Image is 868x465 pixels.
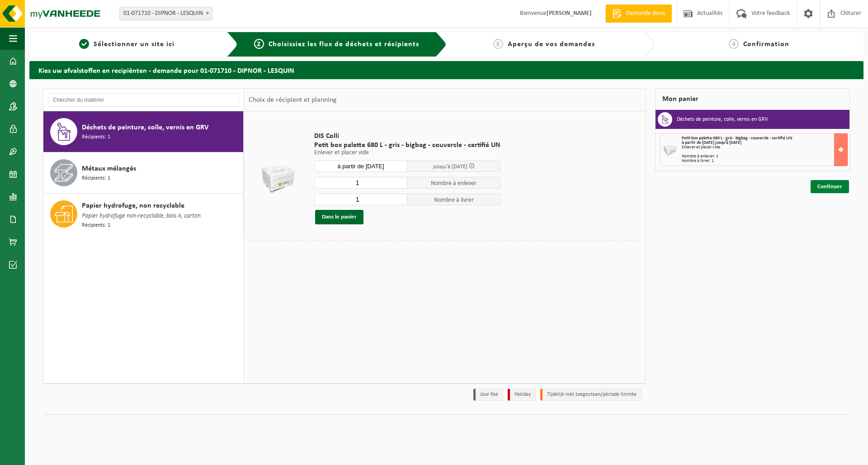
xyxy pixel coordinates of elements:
strong: [PERSON_NAME] [547,10,592,17]
span: Petit box palette 680 L - gris - bigbag - couvercle - certifié UN [682,136,793,141]
input: Chercher du matériel [48,93,239,107]
span: 01-071710 - DIPNOR - LESQUIN [119,7,212,20]
span: Récipients: 1 [82,133,110,142]
span: Sélectionner un site ici [94,41,175,48]
span: Petit box palette 680 L - gris - bigbag - couvercle - certifié UN [314,141,500,150]
h2: Kies uw afvalstoffen en recipiënten - demande pour 01-071710 - DIPNOR - LESQUIN [29,61,863,79]
span: Nombre à livrer [407,194,500,205]
div: Mon panier [655,88,850,110]
div: Choix de récipient et planning [244,89,341,111]
button: Papier hydrofuge, non recyclable Papier hydrofuge non-recyclable, bois A, carton Récipients: 1 [43,194,244,237]
a: Demande devis [605,5,672,23]
p: Enlever et placer vide [314,150,500,156]
span: jusqu'à [DATE] [433,164,467,170]
span: 4 [729,39,739,49]
a: Continuer [811,180,849,193]
span: Choisissiez les flux de déchets et récipients [269,41,419,48]
span: Métaux mélangés [82,163,136,174]
span: 1 [79,39,89,49]
li: Tijdelijk niet toegestaan/période limitée [540,389,642,401]
button: Dans le panier [315,210,363,224]
button: Métaux mélangés Récipients: 1 [43,152,244,194]
span: Récipients: 1 [82,221,110,230]
span: Nombre à enlever [407,177,500,189]
div: Nombre à enlever: 1 [682,154,847,159]
h3: Déchets de peinture, colle, vernis en GRV [677,112,768,127]
div: Nombre à livrer: 1 [682,159,847,163]
span: Demande devis [624,9,667,18]
span: Papier hydrofuge, non recyclable [82,200,184,211]
span: 3 [493,39,503,49]
input: Sélectionnez date [314,161,407,172]
span: Papier hydrofuge non-recyclable, bois A, carton [82,211,201,221]
span: 01-071710 - DIPNOR - LESQUIN [120,7,212,20]
div: Enlever et placer vide [682,145,847,150]
li: Jour fixe [473,389,503,401]
strong: à partir de [DATE] jusqu'à [DATE] [682,140,741,145]
li: Holiday [508,389,536,401]
span: Récipients: 1 [82,174,110,183]
span: Aperçu de vos demandes [508,41,595,48]
span: DIS Colli [314,132,500,141]
span: 2 [254,39,264,49]
a: 1Sélectionner un site ici [34,39,220,50]
span: Déchets de peinture, colle, vernis en GRV [82,122,208,133]
button: Déchets de peinture, colle, vernis en GRV Récipients: 1 [43,111,244,152]
span: Confirmation [743,41,789,48]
